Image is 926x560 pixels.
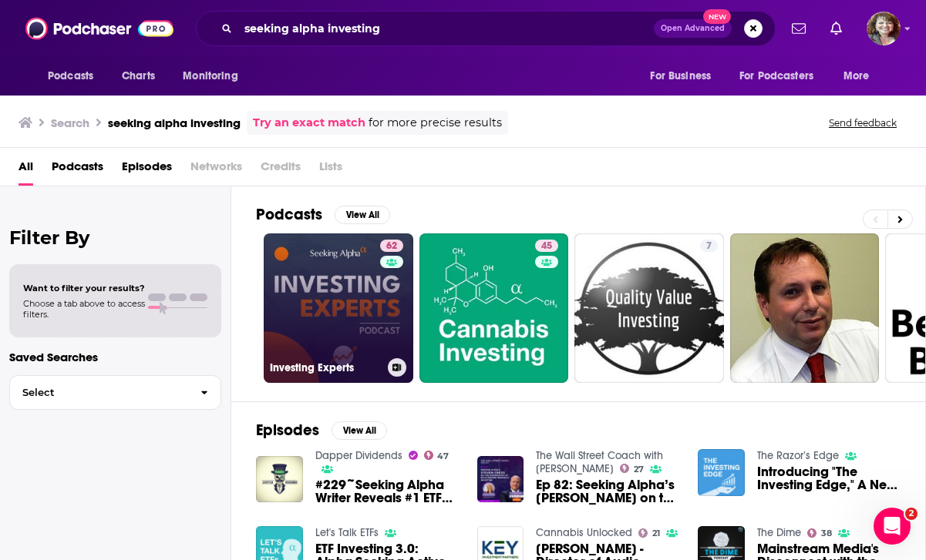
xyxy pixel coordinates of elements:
[535,240,558,252] a: 45
[369,114,502,132] span: for more precise results
[536,478,679,505] a: Ep 82: Seeking Alpha’s Steven Cress on the Importance of Data-driven Trading & Investing
[824,15,848,42] a: Show notifications dropdown
[874,508,911,545] iframe: Intercom live chat
[52,154,103,186] a: Podcasts
[824,116,901,129] button: Send feedback
[332,421,387,440] button: View All
[335,206,390,224] button: View All
[757,526,801,539] a: The Dime
[541,239,552,254] span: 45
[9,226,221,249] h2: Filter By
[536,449,663,475] a: The Wall Street Coach with Kim Ann Curtin
[264,233,413,383] a: 62Investing Experts
[315,526,379,539] a: Let's Talk ETFs
[51,116,89,130] h3: Search
[437,453,449,460] span: 47
[315,478,459,505] a: #229~Seeking Alpha Writer Reveals #1 ETF Investing Rule
[380,240,403,252] a: 62
[172,62,258,91] button: open menu
[757,449,839,462] a: The Razor’s Edge
[661,25,725,32] span: Open Advanced
[833,62,889,91] button: open menu
[638,528,660,538] a: 21
[419,233,569,383] a: 45
[122,154,172,186] a: Episodes
[700,240,718,252] a: 7
[821,530,832,537] span: 38
[25,14,173,43] img: Podchaser - Follow, Share and Rate Podcasts
[238,16,654,41] input: Search podcasts, credits, & more...
[574,233,724,383] a: 7
[9,350,221,364] p: Saved Searches
[729,62,836,91] button: open menu
[424,451,450,460] a: 47
[108,116,241,130] h3: seeking alpha investing
[256,205,390,224] a: PodcastsView All
[654,19,732,38] button: Open AdvancedNew
[905,508,918,520] span: 2
[256,421,319,440] h2: Episodes
[536,478,679,505] span: Ep 82: Seeking Alpha’s [PERSON_NAME] on the Importance of Data-driven Trading & Investing
[319,154,342,186] span: Lists
[23,283,145,293] span: Want to filter your results?
[270,361,382,374] h3: Investing Experts
[183,65,237,87] span: Monitoring
[620,464,644,473] a: 27
[867,12,901,45] img: User Profile
[703,9,731,24] span: New
[256,456,303,503] img: #229~Seeking Alpha Writer Reveals #1 ETF Investing Rule
[122,65,155,87] span: Charts
[536,526,632,539] a: Cannabis Unlocked
[23,298,145,320] span: Choose a tab above to access filters.
[757,465,901,491] a: Introducing "The Investing Edge," A New Show From Seeking Alpha
[739,65,813,87] span: For Podcasters
[10,387,188,397] span: Select
[315,449,402,462] a: Dapper Dividends
[844,65,870,87] span: More
[386,239,397,254] span: 62
[807,528,832,538] a: 38
[19,154,33,186] a: All
[256,421,387,440] a: EpisodesView All
[261,154,301,186] span: Credits
[196,11,776,46] div: Search podcasts, credits, & more...
[650,65,711,87] span: For Business
[706,239,712,254] span: 7
[634,466,644,473] span: 27
[652,530,660,537] span: 21
[477,456,524,503] img: Ep 82: Seeking Alpha’s Steven Cress on the Importance of Data-driven Trading & Investing
[639,62,730,91] button: open menu
[48,65,93,87] span: Podcasts
[867,12,901,45] span: Logged in as ronnie54400
[37,62,113,91] button: open menu
[9,375,221,410] button: Select
[253,114,365,132] a: Try an exact match
[190,154,242,186] span: Networks
[698,449,745,496] img: Introducing "The Investing Edge," A New Show From Seeking Alpha
[256,205,322,224] h2: Podcasts
[112,62,164,91] a: Charts
[867,12,901,45] button: Show profile menu
[786,15,812,42] a: Show notifications dropdown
